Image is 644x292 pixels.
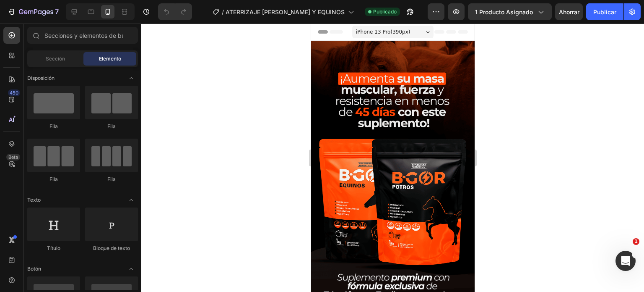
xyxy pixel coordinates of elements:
[99,55,121,62] font: Elemento
[475,8,533,16] font: 1 producto asignado
[468,3,552,20] button: 1 producto asignado
[27,197,41,203] font: Texto
[615,251,636,271] iframe: Chat en vivo de Intercom
[93,245,130,251] font: Bloque de texto
[46,55,65,62] font: Sección
[27,266,41,272] font: Botón
[55,8,59,16] font: 7
[311,24,475,292] iframe: Área de diseño
[8,154,18,160] font: Beta
[593,8,616,16] font: Publicar
[125,262,138,276] span: Abrir palanca
[555,3,583,20] button: Ahorrar
[27,27,138,44] input: Secciones y elementos de búsqueda
[27,75,55,81] font: Disposición
[373,8,397,15] font: Publicado
[47,245,60,251] font: Título
[222,8,224,16] font: /
[10,90,18,96] font: 450
[125,193,138,207] span: Abrir palanca
[125,71,138,85] span: Abrir palanca
[226,8,345,16] font: ATERRIZAJE [PERSON_NAME] Y EQUINOS
[49,123,58,129] font: Fila
[559,8,579,16] font: Ahorrar
[107,123,116,129] font: Fila
[586,3,623,20] button: Publicar
[158,3,192,20] div: Deshacer/Rehacer
[634,239,638,244] font: 1
[49,176,58,182] font: Fila
[3,3,62,20] button: 7
[107,176,116,182] font: Fila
